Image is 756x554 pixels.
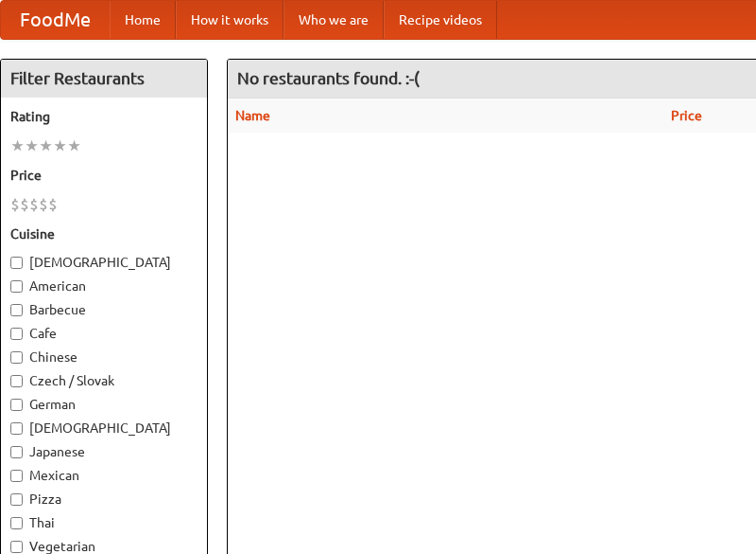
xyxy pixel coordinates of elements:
li: ★ [53,135,67,156]
li: $ [29,194,39,215]
input: [DEMOGRAPHIC_DATA] [10,422,23,435]
label: Barbecue [10,300,198,319]
input: Cafe [10,328,23,340]
input: Japanese [10,446,23,458]
label: Thai [10,513,198,532]
input: American [10,280,23,293]
a: Who we are [283,1,384,39]
li: ★ [39,135,53,156]
a: FoodMe [1,1,110,39]
label: Cafe [10,324,198,343]
ng-pluralize: No restaurants found. :-( [237,69,420,87]
a: Home [110,1,176,39]
label: Pizza [10,490,198,509]
li: $ [48,194,58,215]
label: American [10,277,198,295]
input: German [10,399,23,411]
li: $ [10,194,20,215]
a: Name [235,108,270,123]
label: [DEMOGRAPHIC_DATA] [10,253,198,272]
input: [DEMOGRAPHIC_DATA] [10,257,23,269]
h5: Price [10,166,198,185]
a: Price [671,108,702,123]
input: Thai [10,517,23,529]
a: How it works [176,1,283,39]
li: ★ [25,135,39,156]
li: $ [39,194,48,215]
li: ★ [10,135,25,156]
label: Japanese [10,442,198,461]
label: Mexican [10,466,198,485]
label: German [10,395,198,414]
input: Chinese [10,351,23,364]
input: Vegetarian [10,541,23,553]
input: Mexican [10,470,23,482]
li: $ [20,194,29,215]
input: Pizza [10,493,23,506]
label: Czech / Slovak [10,371,198,390]
label: [DEMOGRAPHIC_DATA] [10,419,198,438]
h5: Cuisine [10,224,198,243]
input: Czech / Slovak [10,375,23,387]
label: Chinese [10,348,198,366]
h5: Rating [10,107,198,126]
input: Barbecue [10,304,23,316]
li: ★ [67,135,81,156]
h4: Filter Restaurants [1,60,207,98]
a: Recipe videos [384,1,497,39]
